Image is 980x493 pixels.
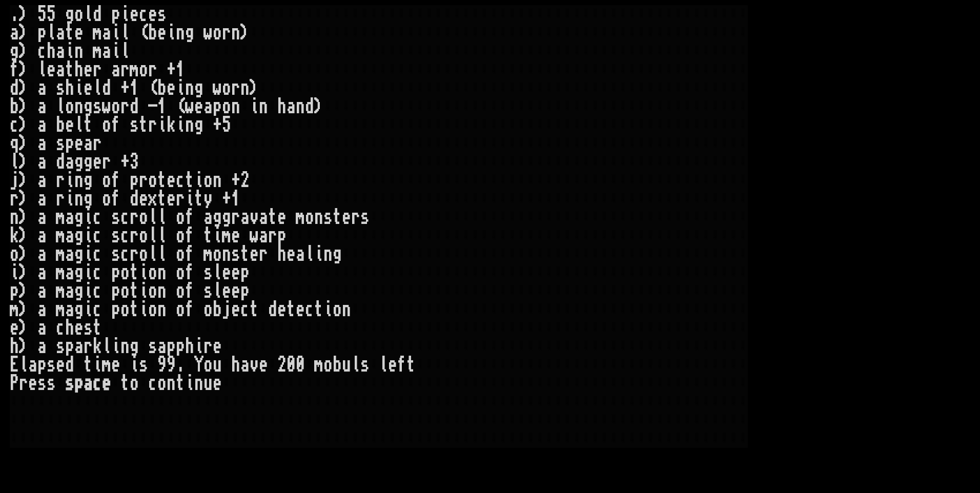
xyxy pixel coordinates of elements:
[130,60,139,79] div: m
[56,24,65,42] div: a
[185,97,194,116] div: w
[240,24,250,42] div: )
[111,5,120,24] div: p
[19,116,28,134] div: )
[231,24,240,42] div: n
[102,116,111,134] div: o
[139,227,148,245] div: o
[74,134,84,153] div: e
[120,42,130,60] div: l
[148,263,157,282] div: o
[10,42,19,60] div: g
[231,208,240,227] div: r
[10,5,19,24] div: .
[231,97,240,116] div: n
[47,60,56,79] div: e
[56,116,65,134] div: b
[157,190,167,208] div: t
[231,245,240,263] div: s
[222,208,231,227] div: g
[360,208,370,227] div: s
[84,97,93,116] div: g
[130,263,139,282] div: t
[157,227,167,245] div: l
[102,24,111,42] div: a
[130,190,139,208] div: d
[203,227,213,245] div: t
[65,245,74,263] div: a
[157,245,167,263] div: l
[19,190,28,208] div: )
[139,171,148,190] div: r
[93,153,102,171] div: e
[305,208,314,227] div: o
[19,245,28,263] div: )
[120,79,130,97] div: +
[185,263,194,282] div: f
[194,79,203,97] div: g
[37,116,47,134] div: a
[130,245,139,263] div: r
[93,245,102,263] div: c
[305,97,314,116] div: d
[148,79,157,97] div: (
[65,60,74,79] div: t
[176,60,185,79] div: 1
[10,79,19,97] div: d
[323,208,333,227] div: s
[176,97,185,116] div: (
[157,116,167,134] div: i
[102,97,111,116] div: w
[222,79,231,97] div: o
[139,24,148,42] div: (
[194,171,203,190] div: i
[130,227,139,245] div: r
[111,263,120,282] div: p
[185,171,194,190] div: t
[287,97,296,116] div: a
[130,5,139,24] div: e
[19,263,28,282] div: )
[37,153,47,171] div: a
[277,208,287,227] div: e
[240,245,250,263] div: t
[120,97,130,116] div: r
[74,24,84,42] div: e
[194,116,203,134] div: g
[65,263,74,282] div: a
[102,153,111,171] div: r
[19,42,28,60] div: )
[74,227,84,245] div: g
[250,208,259,227] div: v
[222,116,231,134] div: 5
[157,171,167,190] div: t
[84,60,93,79] div: e
[84,263,93,282] div: i
[10,227,19,245] div: k
[250,97,259,116] div: i
[56,227,65,245] div: m
[65,153,74,171] div: a
[203,97,213,116] div: a
[130,171,139,190] div: p
[120,5,130,24] div: i
[130,208,139,227] div: r
[342,208,351,227] div: e
[37,60,47,79] div: l
[10,60,19,79] div: f
[56,263,65,282] div: m
[56,153,65,171] div: d
[19,24,28,42] div: )
[333,245,342,263] div: g
[84,208,93,227] div: i
[84,153,93,171] div: g
[47,24,56,42] div: l
[167,24,176,42] div: i
[176,263,185,282] div: o
[10,153,19,171] div: l
[84,134,93,153] div: a
[231,171,240,190] div: +
[222,263,231,282] div: e
[93,97,102,116] div: s
[84,190,93,208] div: g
